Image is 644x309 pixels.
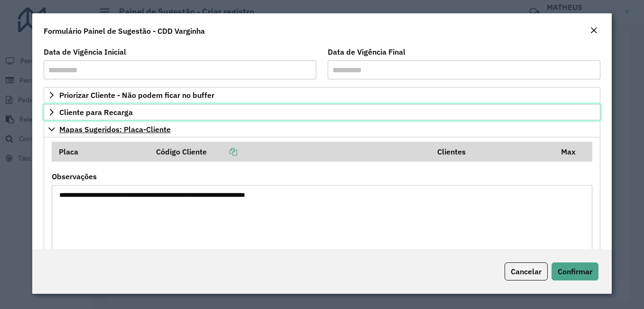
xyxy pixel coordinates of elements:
button: Close [587,25,600,37]
label: Data de Vigência Final [328,46,405,58]
span: Confirmar [558,267,592,276]
label: Observações [52,171,97,182]
th: Clientes [431,142,554,162]
a: Cliente para Recarga [44,104,600,120]
th: Código Cliente [149,142,431,162]
th: Max [554,142,592,162]
label: Data de Vigência Inicial [44,46,126,58]
div: Mapas Sugeridos: Placa-Cliente [44,137,600,278]
a: Copiar [207,147,237,156]
a: Priorizar Cliente - Não podem ficar no buffer [44,87,600,103]
span: Cliente para Recarga [59,108,133,116]
span: Cancelar [511,267,542,276]
h4: Formulário Painel de Sugestão - CDD Varginha [44,25,205,37]
a: Mapas Sugeridos: Placa-Cliente [44,121,600,137]
button: Confirmar [552,262,598,280]
em: Fechar [590,27,598,34]
span: Mapas Sugeridos: Placa-Cliente [59,126,171,133]
th: Placa [52,142,149,162]
span: Priorizar Cliente - Não podem ficar no buffer [59,91,214,99]
button: Cancelar [505,262,548,280]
